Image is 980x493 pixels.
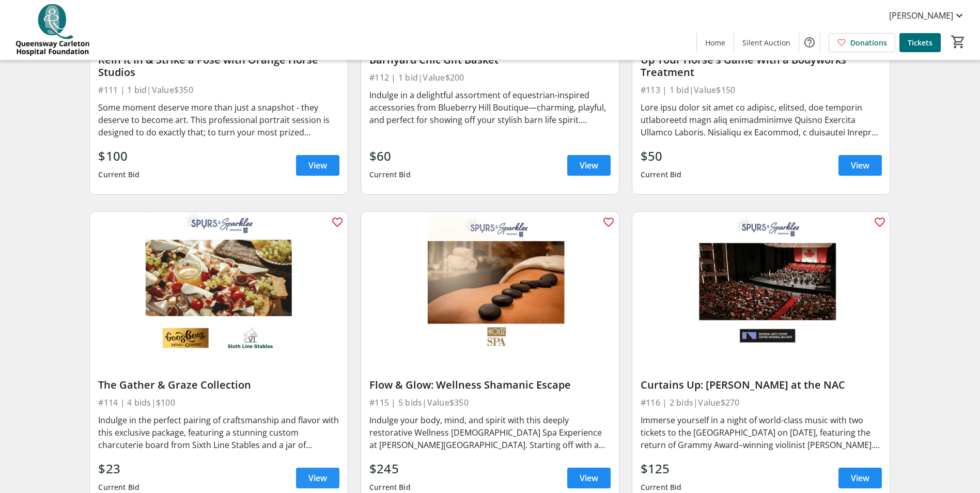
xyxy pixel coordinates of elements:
[580,159,598,172] span: View
[641,101,882,138] div: Lore ipsu dolor sit amet co adipisc, elitsed, doe temporin utlaboreetd magn aliq enimadminimve Qu...
[98,101,339,138] div: Some moment deserve more than just a snapshot - they deserve to become art. This professional por...
[838,155,882,176] a: View
[567,155,611,176] a: View
[98,54,339,79] div: Rein It In & Strike a Pose with Orange Horse Studios
[567,468,611,488] a: View
[308,159,327,172] span: View
[331,216,344,228] mat-icon: favorite_outline
[641,379,882,391] div: Curtains Up: [PERSON_NAME] at the NAC
[697,33,734,52] a: Home
[641,54,882,79] div: Up Your Horse's Game With a Bodyworks Treatment
[369,70,611,85] div: #112 | 1 bid | Value $200
[889,9,953,22] span: [PERSON_NAME]
[742,37,790,48] span: Silent Auction
[369,459,411,478] div: $245
[851,472,869,484] span: View
[705,37,725,48] span: Home
[90,212,348,357] img: The Gather & Graze Collection
[98,147,139,165] div: $100
[829,33,895,52] a: Donations
[369,395,611,410] div: #115 | 5 bids | Value $350
[602,216,615,228] mat-icon: favorite_outline
[369,89,611,126] div: Indulge in a delightful assortment of equestrian-inspired accessories from Blueberry Hill Boutiqu...
[949,33,968,51] button: Cart
[296,468,339,488] a: View
[850,37,887,48] span: Donations
[6,4,98,56] img: QCH Foundation's Logo
[369,165,411,184] div: Current Bid
[98,379,339,391] div: The Gather & Graze Collection
[632,212,890,357] img: Curtains Up: Hahn at the NAC
[641,83,882,97] div: #113 | 1 bid | Value $150
[641,459,682,478] div: $125
[641,147,682,165] div: $50
[98,165,139,184] div: Current Bid
[296,155,339,176] a: View
[908,37,932,48] span: Tickets
[369,147,411,165] div: $60
[580,472,598,484] span: View
[851,159,869,172] span: View
[369,379,611,391] div: Flow & Glow: Wellness Shamanic Escape
[98,414,339,451] div: Indulge in the perfect pairing of craftsmanship and flavor with this exclusive package, featuring...
[838,468,882,488] a: View
[98,459,139,478] div: $23
[641,165,682,184] div: Current Bid
[641,395,882,410] div: #116 | 2 bids | Value $270
[98,395,339,410] div: #114 | 4 bids | $100
[874,216,886,228] mat-icon: favorite_outline
[361,212,619,357] img: Flow & Glow: Wellness Shamanic Escape
[641,414,882,451] div: Immerse yourself in a night of world-class music with two tickets to the [GEOGRAPHIC_DATA] on [DA...
[98,83,339,97] div: #111 | 1 bid | Value $350
[308,472,327,484] span: View
[369,414,611,451] div: Indulge your body, mind, and spirit with this deeply restorative Wellness [DEMOGRAPHIC_DATA] Spa ...
[881,7,974,24] button: [PERSON_NAME]
[799,32,820,53] button: Help
[734,33,799,52] a: Silent Auction
[899,33,941,52] a: Tickets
